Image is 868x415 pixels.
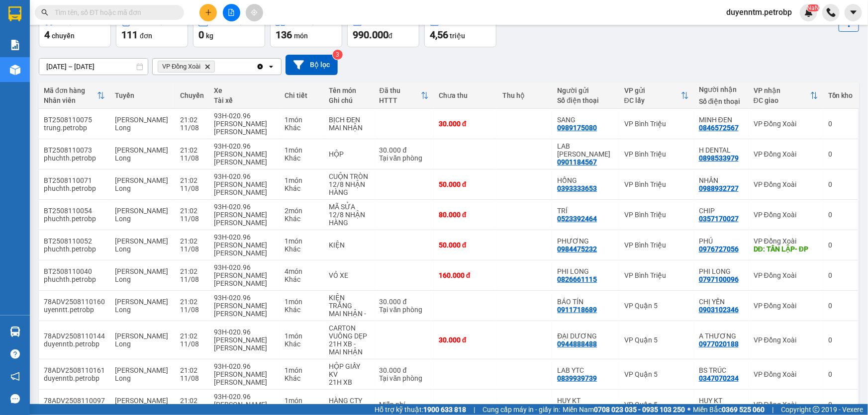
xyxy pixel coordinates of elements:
[375,404,466,415] span: Hỗ trợ kỹ thuật:
[180,207,204,215] div: 21:02
[347,11,419,47] button: Đã thu990.000đ
[557,116,614,124] div: SANG
[557,340,597,348] div: 0944888488
[754,245,818,253] div: DĐ: TÂN LẬP- ĐP
[699,97,744,105] div: Số điện thoại
[828,211,853,219] div: 0
[439,120,492,128] div: 30.000 đ
[388,32,392,40] span: đ
[180,275,204,283] div: 11/08
[115,91,170,99] div: Tuyến
[193,11,265,47] button: Khối lượng0kg
[329,294,369,310] div: KIỆN TRẮNG
[44,207,105,215] div: BT2508110054
[699,207,744,215] div: CHIP
[285,154,319,162] div: Khác
[845,4,862,21] button: caret-down
[699,298,744,306] div: CHỊ YẾN
[214,362,275,370] div: 93H-020.96
[44,340,105,348] div: duyenntb.petrobp
[39,11,111,47] button: Chuyến4chuyến
[699,340,739,348] div: 0977020188
[44,96,97,104] div: Nhân viên
[699,116,744,124] div: MINH ĐEN
[828,241,853,249] div: 0
[594,406,685,414] strong: 0708 023 035 - 0935 103 250
[140,32,152,40] span: đơn
[10,394,20,404] span: message
[699,245,739,253] div: 0976727056
[557,275,597,283] div: 0826661115
[439,336,492,344] div: 30.000 đ
[180,397,204,405] div: 21:02
[115,366,168,382] span: [PERSON_NAME] Long
[557,215,597,223] div: 0523392464
[276,29,292,41] span: 136
[329,172,369,180] div: CUỘN TRÒN
[180,237,204,245] div: 21:02
[557,184,597,192] div: 0393333653
[251,9,258,16] span: aim
[180,215,204,223] div: 11/08
[624,96,681,104] div: ĐC lấy
[228,9,235,16] span: file-add
[214,294,275,302] div: 93H-020.96
[199,4,217,21] button: plus
[828,401,853,409] div: 0
[329,150,369,158] div: HỘP
[214,120,275,136] div: [PERSON_NAME] [PERSON_NAME]
[699,176,744,184] div: NHÂN
[294,32,308,40] span: món
[329,324,369,340] div: CARTON VUÔNG DẸP
[624,241,689,249] div: VP Bình Triệu
[699,306,739,314] div: 0903102346
[423,406,466,414] strong: 1900 633 818
[687,408,690,412] span: ⚪️
[44,124,105,132] div: trung.petrobp
[424,11,496,47] button: Chưa thu4,56 triệu
[699,332,744,340] div: A THƯƠNG
[44,176,105,184] div: BT2508110071
[285,366,319,374] div: 1 món
[285,306,319,314] div: Khác
[10,372,20,381] span: notification
[722,406,765,414] strong: 0369 525 060
[754,401,818,409] div: VP Đồng Xoài
[699,267,744,275] div: PHI LONG
[10,327,20,337] img: warehouse-icon
[214,96,275,104] div: Tài xế
[285,245,319,253] div: Khác
[329,378,369,386] div: 21H XB
[380,401,429,409] div: Miễn phí
[180,366,204,374] div: 21:02
[214,112,275,120] div: 93H-020.96
[557,207,614,215] div: TRÍ
[430,29,448,41] span: 4,56
[754,271,818,279] div: VP Đồng Xoài
[482,404,560,415] span: Cung cấp máy in - giấy in:
[270,11,342,47] button: Số lượng136món
[699,397,744,405] div: HUY KT
[380,96,421,104] div: HTTT
[10,40,20,50] img: solution-icon
[198,29,204,41] span: 0
[849,8,858,17] span: caret-down
[563,404,685,415] span: Miền Nam
[214,86,275,94] div: Xe
[180,184,204,192] div: 11/08
[115,237,168,253] span: [PERSON_NAME] Long
[206,32,213,40] span: kg
[624,120,689,128] div: VP Bình Triệu
[329,362,369,378] div: HỘP GIẤY KV
[718,6,800,18] span: duyenntm.petrobp
[180,91,204,99] div: Chuyến
[214,180,275,196] div: [PERSON_NAME] [PERSON_NAME]
[754,370,818,378] div: VP Đồng Xoài
[380,146,429,154] div: 30.000 đ
[214,271,275,287] div: [PERSON_NAME] [PERSON_NAME]
[699,374,739,382] div: 0347070234
[180,332,204,340] div: 21:02
[285,116,319,124] div: 1 món
[285,176,319,184] div: 1 món
[214,211,275,227] div: [PERSON_NAME] [PERSON_NAME]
